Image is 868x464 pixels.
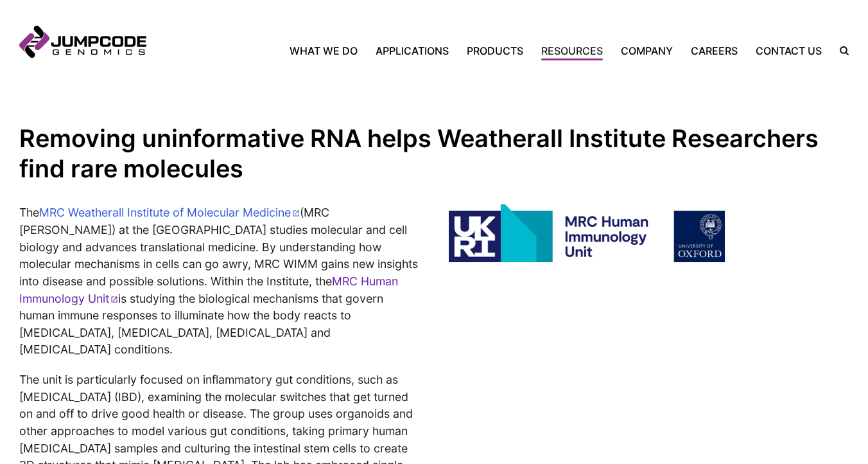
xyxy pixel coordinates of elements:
[449,204,725,262] img: MRC Human Immunology Unit logo
[747,43,831,58] a: Contact Us
[146,43,831,58] nav: Primary Navigation
[458,43,532,58] a: Products
[532,43,612,58] a: Resources
[19,204,419,359] p: The (MRC [PERSON_NAME]) at the [GEOGRAPHIC_DATA] studies molecular and cell biology and advances ...
[19,123,849,184] h2: Removing uninformative RNA helps Weatherall Institute Researchers find rare molecules
[39,206,300,219] a: MRC Weatherall Institute of Molecular Medicine
[682,43,747,58] a: Careers
[612,43,682,58] a: Company
[290,43,367,58] a: What We Do
[831,46,849,55] label: Search the site.
[367,43,458,58] a: Applications
[19,274,398,305] a: MRC Human Immunology Unit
